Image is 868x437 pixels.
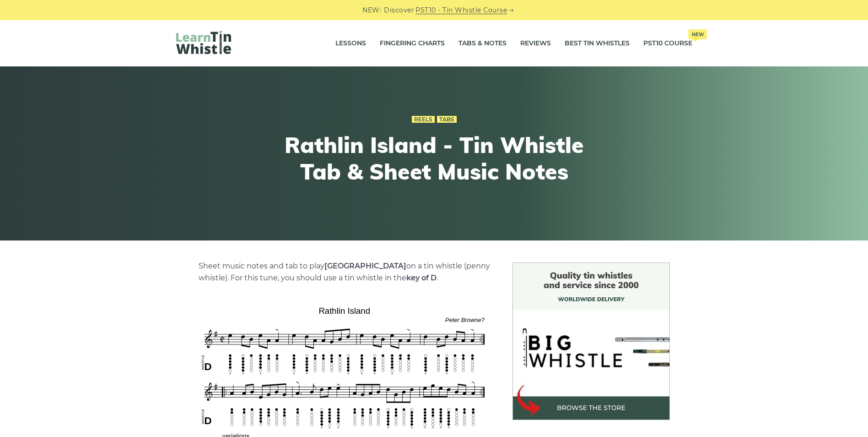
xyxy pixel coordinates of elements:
[458,32,507,55] a: Tabs & Notes
[324,262,406,270] strong: [GEOGRAPHIC_DATA]
[643,32,692,55] a: PST10 CourseNew
[688,29,707,39] span: New
[565,32,630,55] a: Best Tin Whistles
[520,32,551,55] a: Reviews
[412,116,435,123] a: Reels
[176,31,231,54] img: LearnTinWhistle.com
[199,260,491,284] p: Sheet music notes and tab to play on a tin whistle (penny whistle). For this tune, you should use...
[380,32,445,55] a: Fingering Charts
[437,116,457,123] a: Tabs
[512,262,670,420] img: BigWhistle Tin Whistle Store
[266,132,603,185] h1: Rathlin Island - Tin Whistle Tab & Sheet Music Notes
[335,32,366,55] a: Lessons
[406,273,437,282] strong: key of D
